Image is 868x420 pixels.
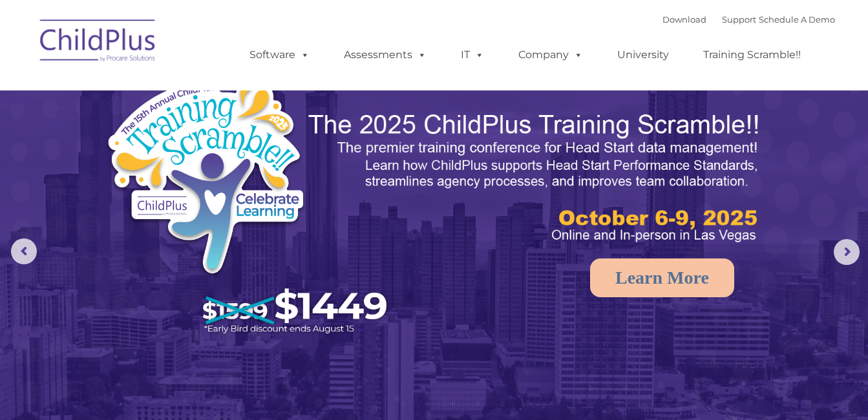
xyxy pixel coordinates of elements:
a: IT [448,42,497,68]
a: University [604,42,682,68]
font: | [662,14,835,25]
a: Download [662,14,706,25]
a: Learn More [590,258,734,297]
a: Training Scramble!! [690,42,814,68]
a: Company [505,42,596,68]
a: Software [237,42,323,68]
a: Schedule A Demo [759,14,835,25]
img: ChildPlus by Procare Solutions [34,10,163,75]
a: Assessments [331,42,439,68]
a: Support [722,14,756,25]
